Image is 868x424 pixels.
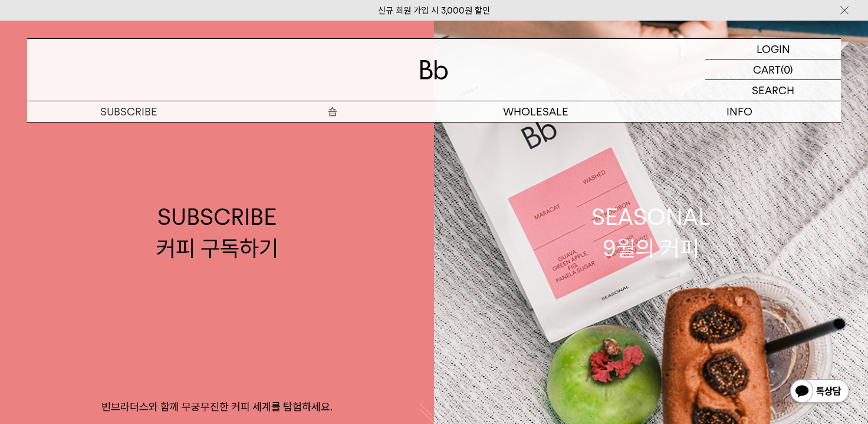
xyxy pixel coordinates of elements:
img: 카카오톡 채널 1:1 채팅 버튼 [789,378,850,406]
p: WHOLESALE [434,101,637,122]
div: SEASONAL 9월의 커피 [591,201,711,264]
div: SUBSCRIBE 커피 구독하기 [156,201,278,264]
p: (0) [781,59,793,79]
a: 숍 [231,101,434,122]
p: LOGIN [757,39,790,59]
p: CART [753,59,781,79]
p: SEARCH [752,80,794,101]
a: 신규 회원 가입 시 3,000원 할인 [378,5,490,16]
a: LOGIN [705,39,841,59]
img: 로고 [420,60,448,79]
p: INFO [637,101,841,122]
a: SUBSCRIBE [27,101,231,122]
a: CART (0) [705,59,841,80]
